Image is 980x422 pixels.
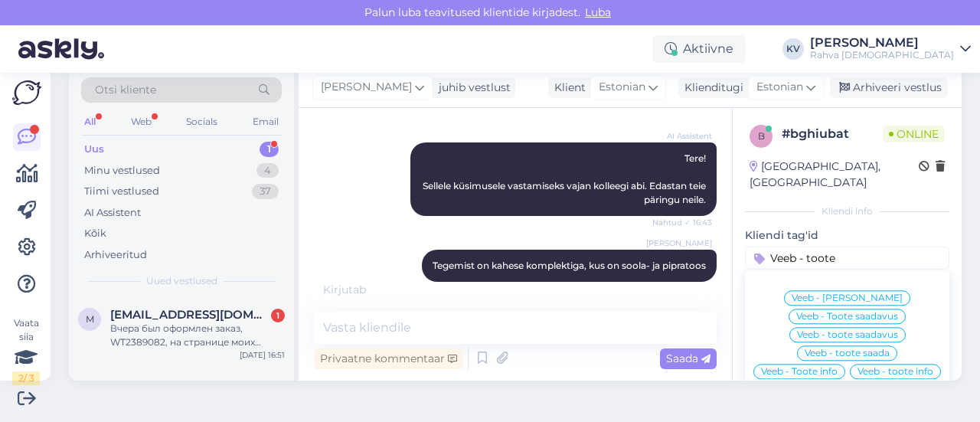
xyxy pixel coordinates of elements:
[883,126,945,142] span: Online
[256,163,279,178] div: 4
[782,38,804,60] div: KV
[433,260,706,271] span: Tegemist on kahese komplektiga, kus on soola- ja pipratoos
[745,204,949,218] div: Kliendi info
[433,80,511,96] div: juhib vestlust
[81,112,99,132] div: All
[252,184,279,199] div: 37
[128,112,155,132] div: Web
[810,49,954,61] div: Rahva [DEMOGRAPHIC_DATA]
[548,80,586,96] div: Klient
[782,125,883,143] div: # bghiubat
[666,352,710,365] span: Saada
[12,371,40,385] div: 2 / 3
[260,142,279,157] div: 1
[830,77,948,98] div: Arhiveeri vestlus
[745,227,949,244] p: Kliendi tag'id
[84,205,141,221] div: AI Assistent
[110,322,285,349] div: Вчера был оформлен заказ, WT2389082, на странице моих заказов написано, что платеж не прошел или ...
[84,163,160,178] div: Minu vestlused
[761,367,838,376] span: Veeb - Toote info
[655,130,712,142] span: AI Assistent
[314,348,463,369] div: Privaatne kommentaar
[646,237,712,249] span: [PERSON_NAME]
[810,37,971,61] a: [PERSON_NAME]Rahva [DEMOGRAPHIC_DATA]
[314,282,717,298] div: Kirjutab
[745,247,949,270] input: Lisa tag
[183,112,220,132] div: Socials
[652,217,712,228] span: Nähtud ✓ 16:43
[792,293,903,303] span: Veeb - [PERSON_NAME]
[678,80,743,96] div: Klienditugi
[750,159,919,191] div: [GEOGRAPHIC_DATA], [GEOGRAPHIC_DATA]
[796,312,898,321] span: Veeb - Toote saadavus
[758,130,765,142] span: b
[797,330,898,339] span: Veeb - toote saadavus
[240,349,285,361] div: [DATE] 16:51
[580,5,616,19] span: Luba
[110,308,269,322] span: mihhailova.anna19@gmail.com
[805,348,890,358] span: Veeb - toote saada
[84,247,147,263] div: Arhiveeritud
[84,184,159,199] div: Tiimi vestlused
[250,112,282,132] div: Email
[321,79,412,96] span: [PERSON_NAME]
[756,79,803,96] span: Estonian
[271,309,285,322] div: 1
[857,367,933,376] span: Veeb - toote info
[12,80,41,105] img: Askly Logo
[810,37,954,49] div: [PERSON_NAME]
[86,313,94,325] span: m
[12,316,40,385] div: Vaata siia
[95,82,156,98] span: Otsi kliente
[652,35,746,63] div: Aktiivne
[146,274,217,288] span: Uued vestlused
[84,226,106,241] div: Kõik
[84,142,104,157] div: Uus
[599,79,645,96] span: Estonian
